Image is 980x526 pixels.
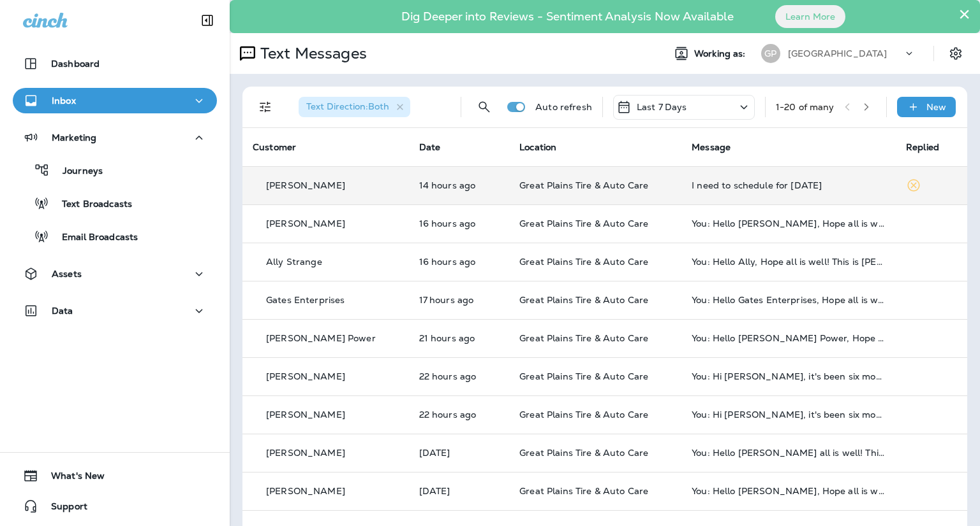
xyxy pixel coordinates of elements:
[266,409,345,420] p: [PERSON_NAME]
[266,257,322,267] p: Ally Strange
[788,48,887,59] p: [GEOGRAPHIC_DATA]
[419,448,500,458] p: Oct 5, 2025 08:06 AM
[299,97,410,117] div: Text Direction:Both
[419,141,441,153] span: Date
[52,269,82,279] p: Assets
[52,132,96,143] p: Marketing
[419,257,500,267] p: Oct 5, 2025 04:30 PM
[13,51,217,76] button: Dashboard
[49,232,138,244] p: Email Broadcasts
[306,101,389,112] span: Text Direction : Both
[13,125,217,150] button: Marketing
[419,180,500,190] p: Oct 5, 2025 06:50 PM
[692,448,886,458] div: You: Hello Colton, Hope all is well! This is Justin at Great Plains Tire & Auto Care, I wanted to...
[692,257,886,267] div: You: Hello Ally, Hope all is well! This is Justin at Great Plains Tire & Auto Care, I wanted to r...
[266,295,345,305] p: Gates Enterprises
[692,486,886,496] div: You: Hello Wesley, Hope all is well! This is Justin at Great Plains Tire & Auto Care, I wanted to...
[694,48,748,59] span: Working as:
[255,44,367,63] p: Text Messages
[519,294,648,306] span: Great Plains Tire & Auto Care
[471,94,497,120] button: Search Messages
[519,256,648,267] span: Great Plains Tire & Auto Care
[266,180,345,190] p: [PERSON_NAME]
[692,371,886,381] div: You: Hi Dianna, it's been six months since we last serviced your 2011 GMC Acadia at Great Plains ...
[13,463,217,488] button: What's New
[519,141,556,153] span: Location
[364,15,771,18] p: Dig Deeper into Reviews - Sentiment Analysis Now Available
[519,485,648,497] span: Great Plains Tire & Auto Care
[13,157,217,183] button: Journeys
[958,4,970,24] button: Close
[926,102,946,112] p: New
[13,223,217,250] button: Email Broadcasts
[419,371,500,381] p: Oct 5, 2025 10:20 AM
[906,141,939,153] span: Replied
[13,88,217,113] button: Inbox
[266,371,345,381] p: [PERSON_NAME]
[51,59,100,69] p: Dashboard
[761,44,780,63] div: GP
[519,371,648,382] span: Great Plains Tire & Auto Care
[519,180,648,191] span: Great Plains Tire & Auto Care
[692,409,886,420] div: You: Hi Darrell, it's been six months since we last serviced your 1901 STOCK TRAILER . at Great P...
[692,180,886,190] div: I need to schedule for Wednesday
[38,471,105,486] span: What's New
[266,448,345,458] p: [PERSON_NAME]
[266,333,376,343] p: [PERSON_NAME] Power
[692,295,886,305] div: You: Hello Gates Enterprises, Hope all is well! This is Justin at Great Plains Tire & Auto Care, ...
[692,218,886,229] div: You: Hello Jackie, Hope all is well! This is Justin at Great Plains Tire & Auto Care, I wanted to...
[419,295,500,305] p: Oct 5, 2025 03:30 PM
[776,102,835,112] div: 1 - 20 of many
[13,298,217,323] button: Data
[13,261,217,287] button: Assets
[419,218,500,229] p: Oct 5, 2025 04:30 PM
[519,447,648,458] span: Great Plains Tire & Auto Care
[49,199,132,211] p: Text Broadcasts
[775,5,845,28] button: Learn More
[692,333,886,343] div: You: Hello Killion Power, Hope all is well! This is Justin at Great Plains Tire & Auto Care, I wa...
[189,8,225,33] button: Collapse Sidebar
[52,306,73,316] p: Data
[419,409,500,420] p: Oct 5, 2025 10:20 AM
[519,332,648,344] span: Great Plains Tire & Auto Care
[253,94,278,120] button: Filters
[692,141,731,153] span: Message
[13,190,217,217] button: Text Broadcasts
[419,333,500,343] p: Oct 5, 2025 11:30 AM
[52,96,76,106] p: Inbox
[38,501,87,516] span: Support
[535,102,592,112] p: Auto refresh
[13,494,217,519] button: Support
[266,218,345,229] p: [PERSON_NAME]
[519,218,648,229] span: Great Plains Tire & Auto Care
[637,102,687,112] p: Last 7 Days
[50,166,103,178] p: Journeys
[419,486,500,496] p: Oct 5, 2025 08:06 AM
[944,42,967,65] button: Settings
[266,486,345,496] p: [PERSON_NAME]
[253,141,296,153] span: Customer
[519,409,648,420] span: Great Plains Tire & Auto Care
